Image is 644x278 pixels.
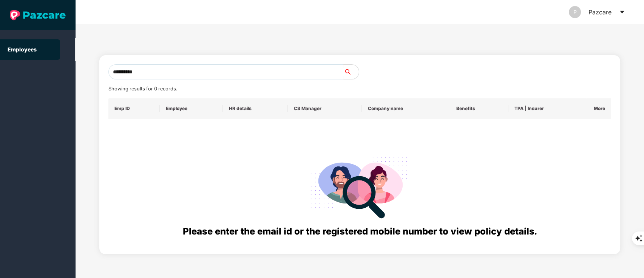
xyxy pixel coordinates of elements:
[160,98,223,119] th: Employee
[450,98,508,119] th: Benefits
[108,86,177,92] span: Showing results for 0 records.
[343,64,359,79] button: search
[183,226,537,237] span: Please enter the email id or the registered mobile number to view policy details.
[508,98,586,119] th: TPA | Insurer
[619,9,625,15] span: caret-down
[8,46,37,53] a: Employees
[586,98,612,119] th: More
[573,6,577,18] span: P
[343,69,359,75] span: search
[362,98,450,119] th: Company name
[305,148,414,224] img: svg+xml;base64,PHN2ZyB4bWxucz0iaHR0cDovL3d3dy53My5vcmcvMjAwMC9zdmciIHdpZHRoPSIyODgiIGhlaWdodD0iMj...
[288,98,362,119] th: CS Manager
[223,98,288,119] th: HR details
[108,98,160,119] th: Emp ID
